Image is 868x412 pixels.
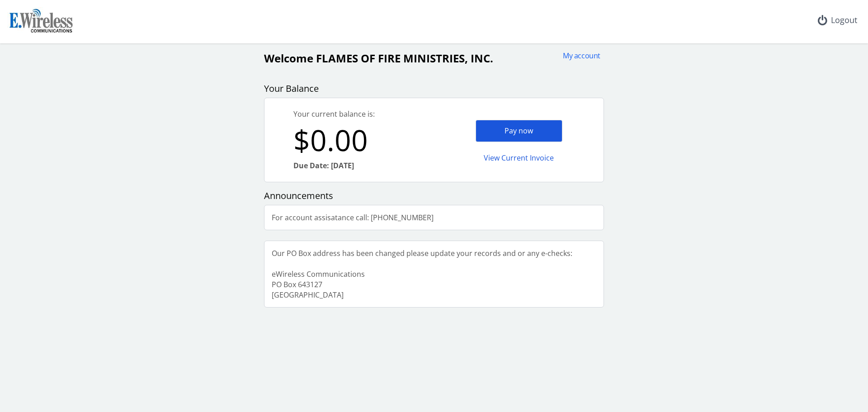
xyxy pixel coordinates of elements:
div: For account assisatance call: [PHONE_NUMBER] [264,205,441,230]
span: Announcements [264,189,333,202]
span: Welcome [264,51,313,66]
div: $0.00 [293,119,434,161]
div: My account [557,51,600,61]
div: Due Date: [DATE] [293,161,434,171]
span: Your Balance [264,82,319,95]
div: Pay now [476,120,562,142]
span: FLAMES OF FIRE MINISTRIES, INC. [316,51,493,66]
div: View Current Invoice [476,147,562,169]
div: Our PO Box address has been changed please update your records and or any e-checks: eWireless Com... [264,241,580,307]
div: Your current balance is: [293,109,434,119]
